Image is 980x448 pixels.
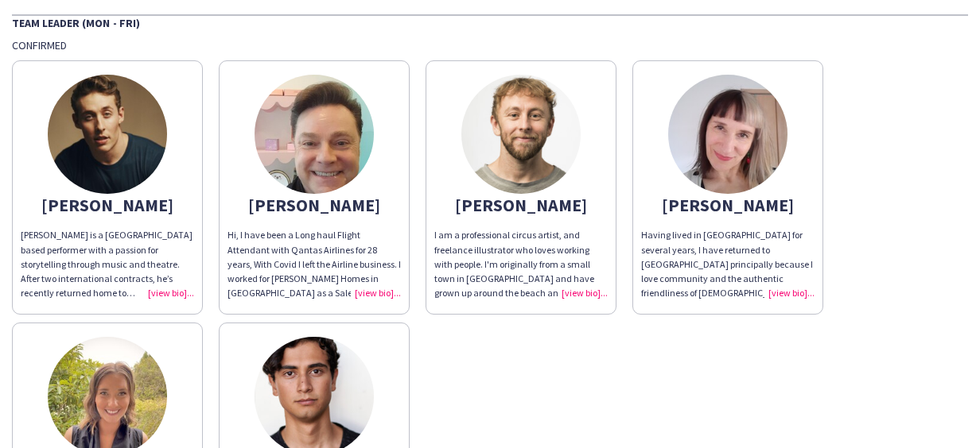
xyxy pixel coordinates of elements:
div: Team Leader (Mon - Fri) [12,14,968,30]
div: Confirmed [12,38,968,52]
img: thumb-64b4d342c84b3.jpg [255,75,374,194]
div: I am a professional circus artist, and freelance illustrator who loves working with people. I'm o... [434,228,608,300]
div: [PERSON_NAME] [641,198,815,212]
div: [PERSON_NAME] [21,198,194,212]
div: [PERSON_NAME] [227,198,401,212]
div: [PERSON_NAME] is a [GEOGRAPHIC_DATA] based performer with a passion for storytelling through musi... [21,228,194,300]
img: thumb-656be5f18e221.jpg [668,75,787,194]
img: thumb-6822a3294dd2d.jpg [461,75,581,194]
div: [PERSON_NAME] [434,198,608,212]
div: Hi, I have been a Long haul Flight Attendant with Qantas Airlines for 28 years, With Covid I left... [227,228,401,300]
img: thumb-6873869a85d3e.jpeg [48,75,167,194]
div: Having lived in [GEOGRAPHIC_DATA] for several years, I have returned to [GEOGRAPHIC_DATA] princip... [641,228,815,300]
